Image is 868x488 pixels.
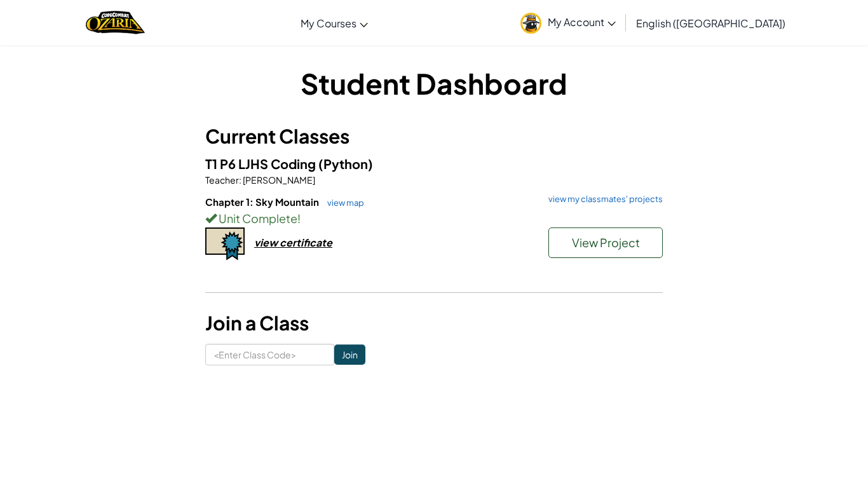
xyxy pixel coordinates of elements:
[321,198,364,208] a: view map
[205,122,663,151] h3: Current Classes
[254,236,332,249] div: view certificate
[217,211,297,226] span: Unit Complete
[241,174,315,186] span: [PERSON_NAME]
[205,156,318,172] span: T1 P6 LJHS Coding
[205,344,334,365] input: <Enter Class Code>
[205,309,663,337] h3: Join a Class
[548,15,616,29] span: My Account
[636,17,785,30] span: English ([GEOGRAPHIC_DATA])
[239,174,241,186] span: :
[205,196,321,208] span: Chapter 1: Sky Mountain
[86,10,145,36] a: Ozaria by CodeCombat logo
[205,174,239,186] span: Teacher
[297,211,301,226] span: !
[205,236,332,249] a: view certificate
[294,6,374,40] a: My Courses
[205,227,245,261] img: certificate-icon.png
[520,13,541,34] img: avatar
[542,195,663,203] a: view my classmates' projects
[86,10,145,36] img: Home
[548,227,663,258] button: View Project
[630,6,792,40] a: English ([GEOGRAPHIC_DATA])
[205,64,663,103] h1: Student Dashboard
[572,235,640,250] span: View Project
[301,17,356,30] span: My Courses
[318,156,373,172] span: (Python)
[334,344,365,365] input: Join
[514,3,622,43] a: My Account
